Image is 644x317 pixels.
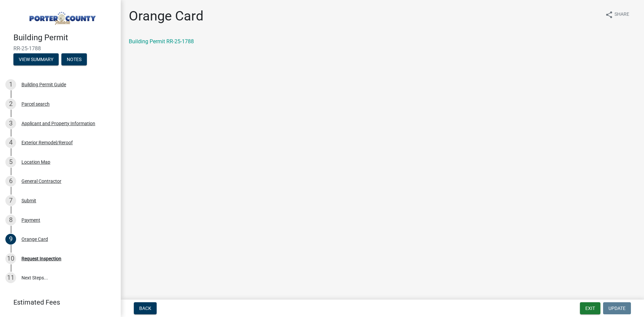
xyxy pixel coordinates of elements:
a: Estimated Fees [5,296,110,309]
div: 9 [5,234,16,245]
div: Building Permit Guide [21,82,66,87]
a: Building Permit RR-25-1788 [129,38,194,45]
div: 11 [5,272,16,283]
button: Exit [580,302,600,314]
div: Orange Card [21,237,48,242]
div: 10 [5,253,16,264]
div: 8 [5,215,16,225]
span: Back [139,306,151,311]
div: 1 [5,79,16,90]
div: Location Map [21,160,50,164]
div: Exterior Remodel/Reroof [21,140,73,145]
div: 3 [5,118,16,129]
button: Notes [61,53,87,65]
h4: Building Permit [13,33,115,43]
span: Update [608,306,626,311]
wm-modal-confirm: Notes [61,57,87,62]
div: 4 [5,137,16,148]
div: General Contractor [21,179,61,183]
span: Share [614,11,629,19]
div: 5 [5,157,16,167]
button: shareShare [600,8,635,21]
div: 2 [5,99,16,109]
div: Request Inspection [21,256,61,261]
h1: Orange Card [129,8,204,24]
div: Submit [21,198,36,203]
button: View Summary [13,53,59,65]
div: Applicant and Property Information [21,121,95,126]
div: 6 [5,176,16,187]
div: Parcel search [21,102,50,106]
div: 7 [5,195,16,206]
img: Porter County, Indiana [13,7,110,26]
wm-modal-confirm: Summary [13,57,59,62]
button: Back [134,302,157,314]
button: Update [603,302,631,314]
span: RR-25-1788 [13,45,107,52]
div: Payment [21,218,40,222]
i: share [605,11,613,19]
